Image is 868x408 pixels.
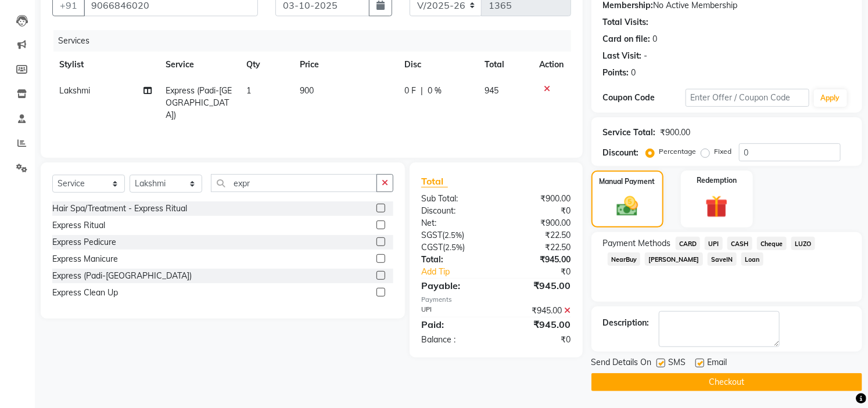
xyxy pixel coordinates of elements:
div: ( ) [413,241,496,254]
div: ₹945.00 [496,279,580,293]
span: SaveIN [708,252,737,266]
span: Total [421,175,448,187]
div: Total Visits: [603,16,649,28]
div: ₹945.00 [496,305,580,317]
button: Apply [814,89,847,107]
div: Description: [603,317,650,329]
div: Express (Padi-[GEOGRAPHIC_DATA]) [52,270,192,282]
div: Express Pedicure [52,236,116,248]
button: Checkout [591,373,862,391]
span: CASH [727,237,752,250]
th: Service [159,52,239,78]
th: Price [293,52,398,78]
div: ₹22.50 [496,229,580,241]
div: ₹0 [510,266,580,278]
div: Paid: [413,317,496,331]
label: Percentage [659,146,697,157]
label: Redemption [697,175,737,186]
span: NearBuy [608,252,641,266]
span: Payment Methods [603,237,671,250]
span: LUZO [791,237,815,250]
img: _gift.svg [698,193,735,221]
div: Balance : [413,334,496,346]
span: Express (Padi-[GEOGRAPHIC_DATA]) [166,85,232,120]
span: CARD [676,237,701,250]
div: ₹900.00 [496,217,580,229]
div: Discount: [413,205,496,217]
span: 0 % [428,85,442,97]
span: Cheque [757,237,787,250]
div: Last Visit: [603,50,642,62]
div: Coupon Code [603,92,686,104]
div: Services [53,30,580,52]
div: Card on file: [603,33,651,45]
div: Service Total: [603,127,656,139]
span: Send Details On [591,356,652,371]
span: SGST [421,230,442,240]
div: ₹0 [496,334,580,346]
div: ₹22.50 [496,241,580,254]
div: Express Ritual [52,219,105,232]
div: - [644,50,648,62]
th: Total [478,52,533,78]
div: ₹900.00 [496,193,580,205]
div: 0 [653,33,658,45]
th: Stylist [52,52,159,78]
div: Express Clean Up [52,287,118,299]
div: ( ) [413,229,496,241]
div: ₹945.00 [496,254,580,266]
span: Email [708,356,727,371]
img: _cash.svg [610,194,645,219]
input: Enter Offer / Coupon Code [686,89,809,107]
div: ₹945.00 [496,317,580,331]
span: Lakshmi [59,85,90,96]
span: 900 [300,85,314,96]
th: Qty [239,52,293,78]
div: Points: [603,67,629,79]
span: | [421,85,424,97]
div: Hair Spa/Treatment - Express Ritual [52,203,187,215]
input: Search or Scan [211,174,377,192]
span: UPI [705,237,723,250]
span: Loan [741,252,763,266]
div: Total: [413,254,496,266]
div: Net: [413,217,496,229]
span: 1 [246,85,251,96]
span: 0 F [405,85,417,97]
span: CGST [421,242,443,252]
div: ₹0 [496,205,580,217]
span: SMS [669,356,686,371]
div: 0 [632,67,636,79]
span: [PERSON_NAME] [645,252,703,266]
div: Discount: [603,147,639,159]
div: Sub Total: [413,193,496,205]
th: Action [533,52,571,78]
a: Add Tip [413,266,510,278]
label: Fixed [715,146,732,157]
span: 945 [485,85,499,96]
div: Payable: [413,279,496,293]
label: Manual Payment [600,176,655,187]
span: 2.5% [445,243,462,252]
div: Express Manicure [52,253,118,265]
div: ₹900.00 [661,127,691,139]
span: 2.5% [444,230,462,240]
th: Disc [398,52,478,78]
div: Payments [421,295,571,305]
div: UPI [413,305,496,317]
